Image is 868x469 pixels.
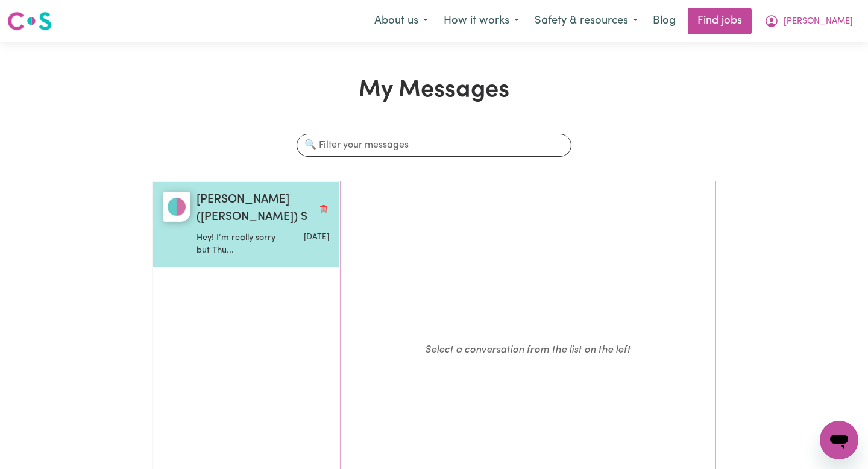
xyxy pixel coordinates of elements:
button: Caitlin (Rayne) S[PERSON_NAME] ([PERSON_NAME]) SDelete conversationHey! I’m really sorry but Thu.... [153,181,339,268]
span: [PERSON_NAME] ([PERSON_NAME]) S [197,192,313,227]
span: Message sent on August 0, 2025 [304,233,329,241]
span: [PERSON_NAME] [784,15,853,28]
button: My Account [756,8,861,34]
iframe: Button to launch messaging window [820,421,858,459]
img: Caitlin (Rayne) S [163,192,190,222]
a: Careseekers logo [7,7,52,35]
button: About us [366,8,436,34]
button: Delete conversation [318,201,329,217]
button: How it works [436,8,527,34]
a: Blog [646,8,683,34]
p: Hey! I’m really sorry but Thu... [197,231,285,257]
em: Select a conversation from the list on the left [425,345,631,355]
img: Careseekers logo [7,10,52,32]
button: Safety & resources [527,8,646,34]
a: Find jobs [688,8,752,34]
h1: My Messages [152,76,716,105]
input: 🔍 Filter your messages [297,134,571,157]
